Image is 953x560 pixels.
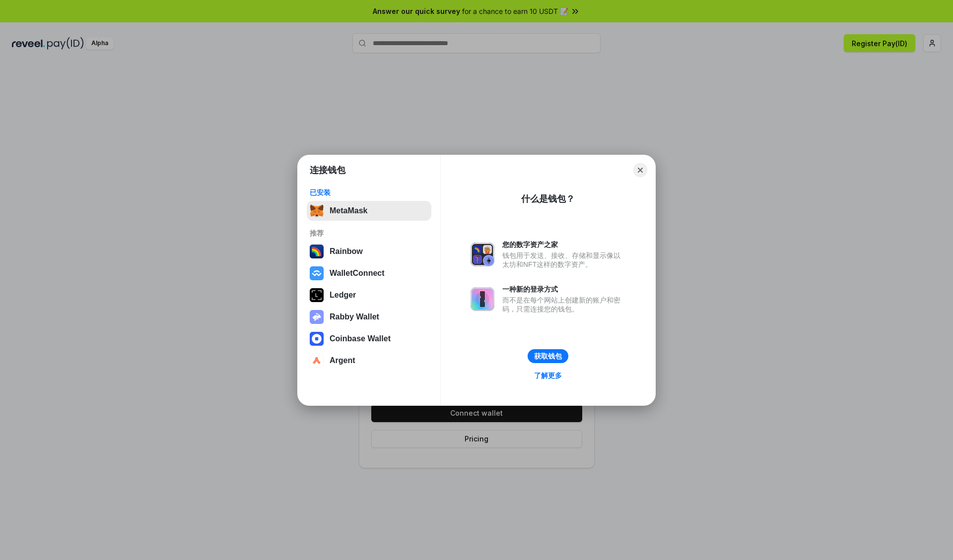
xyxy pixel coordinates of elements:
[330,312,379,321] div: Rabby Wallet
[502,251,625,269] div: 钱包用于发送、接收、存储和显示像以太坊和NFT这样的数字资产。
[502,240,625,249] div: 您的数字资产之家
[471,287,494,311] img: svg+xml,%3Csvg%20xmlns%3D%22http%3A%2F%2Fwww.w3.org%2F2000%2Fsvg%22%20fill%3D%22none%22%20viewBox...
[528,349,568,363] button: 获取钱包
[307,242,431,261] button: Rainbow
[330,206,367,215] div: MetaMask
[310,332,324,346] img: svg+xml,%3Csvg%20width%3D%2228%22%20height%3D%2228%22%20viewBox%3D%220%200%2028%2028%22%20fill%3D...
[310,245,324,258] img: svg+xml,%3Csvg%20width%3D%22120%22%20height%3D%22120%22%20viewBox%3D%220%200%20120%20120%22%20fil...
[330,356,355,365] div: Argent
[307,285,431,305] button: Ledger
[633,163,647,177] button: Close
[330,247,363,256] div: Rainbow
[330,334,391,343] div: Coinbase Wallet
[310,188,428,197] div: 已安装
[471,243,494,266] img: svg+xml,%3Csvg%20xmlns%3D%22http%3A%2F%2Fwww.w3.org%2F2000%2Fsvg%22%20fill%3D%22none%22%20viewBox...
[534,352,562,361] div: 获取钱包
[502,285,625,294] div: 一种新的登录方式
[534,371,562,380] div: 了解更多
[528,369,568,382] a: 了解更多
[310,354,324,368] img: svg+xml,%3Csvg%20width%3D%2228%22%20height%3D%2228%22%20viewBox%3D%220%200%2028%2028%22%20fill%3D...
[310,164,345,176] h1: 连接钱包
[307,201,431,221] button: MetaMask
[310,204,324,218] img: svg+xml,%3Csvg%20fill%3D%22none%22%20height%3D%2233%22%20viewBox%3D%220%200%2035%2033%22%20width%...
[502,296,625,313] div: 而不是在每个网站上创建新的账户和密码，只需连接您的钱包。
[310,229,428,238] div: 推荐
[521,193,575,205] div: 什么是钱包？
[330,269,385,278] div: WalletConnect
[307,351,431,371] button: Argent
[330,291,356,300] div: Ledger
[307,329,431,349] button: Coinbase Wallet
[310,310,324,324] img: svg+xml,%3Csvg%20xmlns%3D%22http%3A%2F%2Fwww.w3.org%2F2000%2Fsvg%22%20fill%3D%22none%22%20viewBox...
[310,266,324,280] img: svg+xml,%3Csvg%20width%3D%2228%22%20height%3D%2228%22%20viewBox%3D%220%200%2028%2028%22%20fill%3D...
[310,288,324,302] img: svg+xml,%3Csvg%20xmlns%3D%22http%3A%2F%2Fwww.w3.org%2F2000%2Fsvg%22%20width%3D%2228%22%20height%3...
[307,263,431,283] button: WalletConnect
[307,307,431,327] button: Rabby Wallet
